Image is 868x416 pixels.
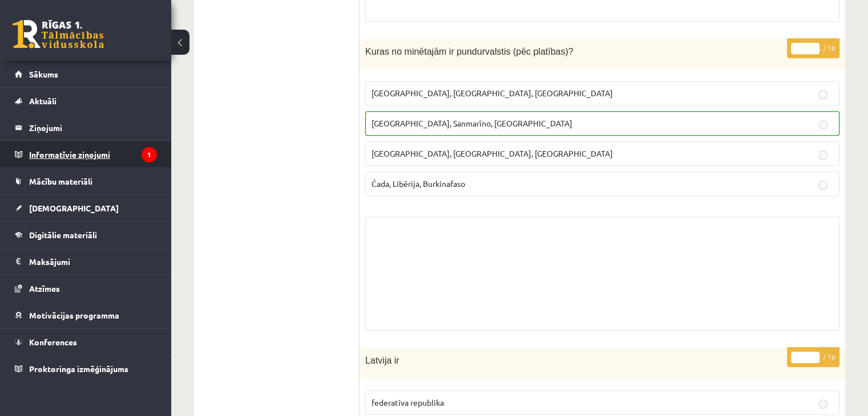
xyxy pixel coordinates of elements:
[787,38,839,58] p: / 1p
[29,283,60,293] span: Atzīmes
[29,230,97,240] span: Digitālie materiāli
[29,364,128,374] span: Proktoringa izmēģinājums
[365,47,574,56] span: Kuras no minētajām ir pundurvalstis (pēc platības)?
[15,195,157,221] a: [DEMOGRAPHIC_DATA]
[13,20,104,48] a: Rīgas 1. Tālmācības vidusskola
[29,69,58,79] span: Sākums
[15,329,157,355] a: Konferences
[818,120,827,129] input: [GEOGRAPHIC_DATA], Sanmarīno, [GEOGRAPHIC_DATA]
[15,168,157,194] a: Mācību materiāli
[15,61,157,87] a: Sākums
[29,248,157,275] legend: Maksājumi
[818,150,827,160] input: [GEOGRAPHIC_DATA], [GEOGRAPHIC_DATA], [GEOGRAPHIC_DATA]
[142,147,157,162] i: 1
[29,203,119,213] span: [DEMOGRAPHIC_DATA]
[372,397,444,407] span: federatīva republika
[29,310,119,320] span: Motivācijas programma
[15,248,157,275] a: Maksājumi
[15,115,157,141] a: Ziņojumi
[15,141,157,168] a: Informatīvie ziņojumi1
[15,275,157,301] a: Atzīmes
[372,88,613,98] span: [GEOGRAPHIC_DATA], [GEOGRAPHIC_DATA], [GEOGRAPHIC_DATA]
[372,148,613,158] span: [GEOGRAPHIC_DATA], [GEOGRAPHIC_DATA], [GEOGRAPHIC_DATA]
[15,302,157,328] a: Motivācijas programma
[15,222,157,248] a: Digitālie materiāli
[29,337,77,347] span: Konferences
[372,178,465,189] span: Čada, Libērija, Burkinafaso
[15,356,157,382] a: Proktoringa izmēģinājums
[818,90,827,99] input: [GEOGRAPHIC_DATA], [GEOGRAPHIC_DATA], [GEOGRAPHIC_DATA]
[29,141,157,168] legend: Informatīvie ziņojumi
[365,356,399,365] span: Latvija ir
[818,399,827,409] input: federatīva republika
[818,181,827,190] input: Čada, Libērija, Burkinafaso
[29,176,92,186] span: Mācību materiāli
[29,115,157,141] legend: Ziņojumi
[15,88,157,114] a: Aktuāli
[372,118,572,128] span: [GEOGRAPHIC_DATA], Sanmarīno, [GEOGRAPHIC_DATA]
[787,347,839,367] p: / 1p
[29,96,56,106] span: Aktuāli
